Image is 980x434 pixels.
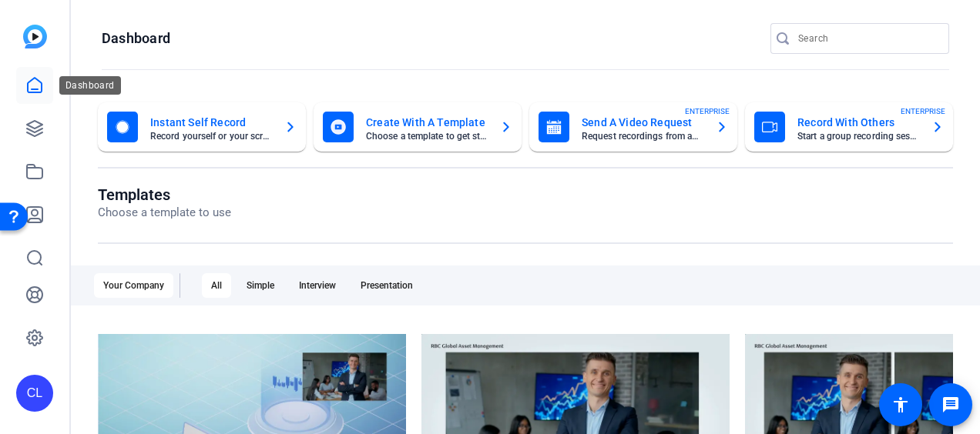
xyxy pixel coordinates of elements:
div: Interview [290,273,345,298]
button: Send A Video RequestRequest recordings from anyone, anywhereENTERPRISE [529,102,737,152]
mat-card-subtitle: Record yourself or your screen [150,132,272,141]
span: ENTERPRISE [685,105,730,117]
mat-card-title: Record With Others [797,113,919,132]
mat-card-title: Send A Video Request [582,113,703,132]
mat-card-title: Create With A Template [366,113,488,132]
mat-icon: message [941,396,960,414]
span: ENTERPRISE [901,105,945,117]
h1: Templates [98,185,231,204]
img: blue-gradient.svg [23,25,47,48]
button: Create With A TemplateChoose a template to get started [314,102,522,152]
div: Presentation [351,273,422,298]
h1: Dashboard [102,29,170,48]
p: Choose a template to use [98,204,231,222]
mat-card-subtitle: Choose a template to get started [366,132,488,141]
input: Search [798,29,937,48]
mat-card-subtitle: Start a group recording session [797,132,919,141]
button: Record With OthersStart a group recording sessionENTERPRISE [745,102,953,152]
div: All [202,273,231,298]
div: Your Company [94,273,173,298]
mat-card-title: Instant Self Record [150,113,272,132]
mat-card-subtitle: Request recordings from anyone, anywhere [582,132,703,141]
mat-icon: accessibility [891,396,910,414]
div: Dashboard [59,76,121,95]
button: Instant Self RecordRecord yourself or your screen [98,102,306,152]
div: Simple [237,273,284,298]
div: CL [16,375,53,412]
